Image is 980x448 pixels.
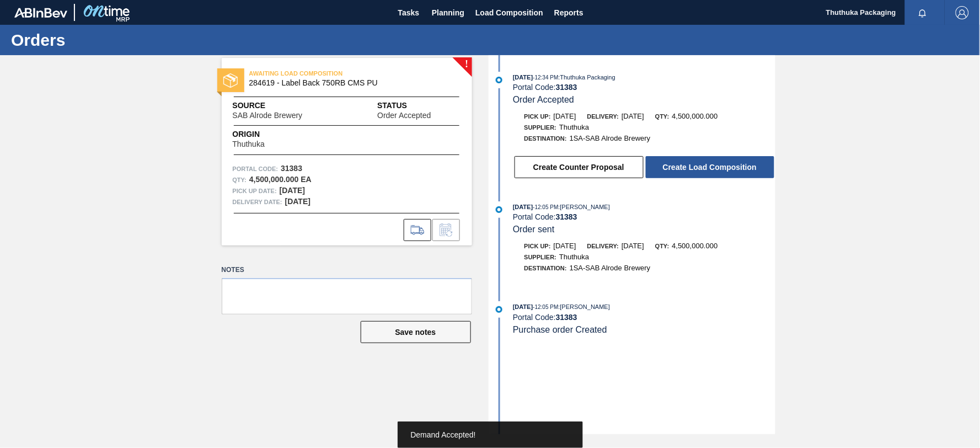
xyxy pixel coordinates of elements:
[513,225,555,234] span: Order sent
[397,6,421,19] span: Tasks
[672,112,718,120] span: 4,500,000.000
[432,219,460,241] div: Inform order change
[515,156,644,178] button: Create Counter Proposal
[249,175,312,184] strong: 4,500,000.000 EA
[956,6,969,19] img: Logout
[377,111,431,120] span: Order Accepted
[411,430,476,439] span: Demand Accepted!
[249,68,404,79] span: AWAITING LOAD COMPOSITION
[233,100,336,111] span: Source
[513,325,607,334] span: Purchase order Created
[672,242,718,250] span: 4,500,000.000
[655,243,669,249] span: Qty:
[556,212,577,221] strong: 31383
[533,74,559,81] span: - 12:34 PM
[11,34,207,46] h1: Orders
[524,124,557,131] span: Supplier:
[655,113,669,120] span: Qty:
[556,313,577,322] strong: 31383
[285,197,310,206] strong: [DATE]
[404,219,431,241] div: Go to Load Composition
[524,254,557,260] span: Supplier:
[554,242,576,250] span: [DATE]
[233,196,282,207] span: Delivery Date:
[513,212,775,221] div: Portal Code:
[559,123,589,131] span: Thuthuka
[554,6,583,19] span: Reports
[233,111,303,120] span: SAB Alrode Brewery
[646,156,774,178] button: Create Load Composition
[556,83,577,92] strong: 31383
[496,206,502,213] img: atual
[559,74,615,81] span: : Thuthuka Packaging
[524,135,567,142] span: Destination:
[554,112,576,120] span: [DATE]
[513,313,775,322] div: Portal Code:
[570,264,651,272] span: 1SA-SAB Alrode Brewery
[559,204,611,210] span: : [PERSON_NAME]
[233,185,277,196] span: Pick up Date:
[432,6,464,19] span: Planning
[496,306,502,313] img: atual
[905,5,940,20] button: Notifications
[233,174,247,185] span: Qty :
[513,204,533,210] span: [DATE]
[524,265,567,271] span: Destination:
[622,112,644,120] span: [DATE]
[361,321,471,343] button: Save notes
[622,242,644,250] span: [DATE]
[377,100,460,111] span: Status
[475,6,543,19] span: Load Composition
[14,8,67,18] img: TNhmsLtSVTkK8tSr43FrP2fwEKptu5GPRR3wAAAABJRU5ErkJggg==
[513,95,574,104] span: Order Accepted
[587,113,619,120] span: Delivery:
[233,140,265,148] span: Thuthuka
[559,303,611,310] span: : [PERSON_NAME]
[233,163,279,174] span: Portal Code:
[281,164,302,173] strong: 31383
[513,303,533,310] span: [DATE]
[533,204,559,210] span: - 12:05 PM
[524,243,551,249] span: Pick up:
[559,253,589,261] span: Thuthuka
[280,186,305,195] strong: [DATE]
[533,304,559,310] span: - 12:05 PM
[524,113,551,120] span: Pick up:
[222,262,472,278] label: Notes
[513,74,533,81] span: [DATE]
[233,129,292,140] span: Origin
[496,77,502,83] img: atual
[587,243,619,249] span: Delivery:
[513,83,775,92] div: Portal Code:
[223,73,238,88] img: status
[570,134,651,142] span: 1SA-SAB Alrode Brewery
[249,79,449,87] span: 284619 - Label Back 750RB CMS PU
